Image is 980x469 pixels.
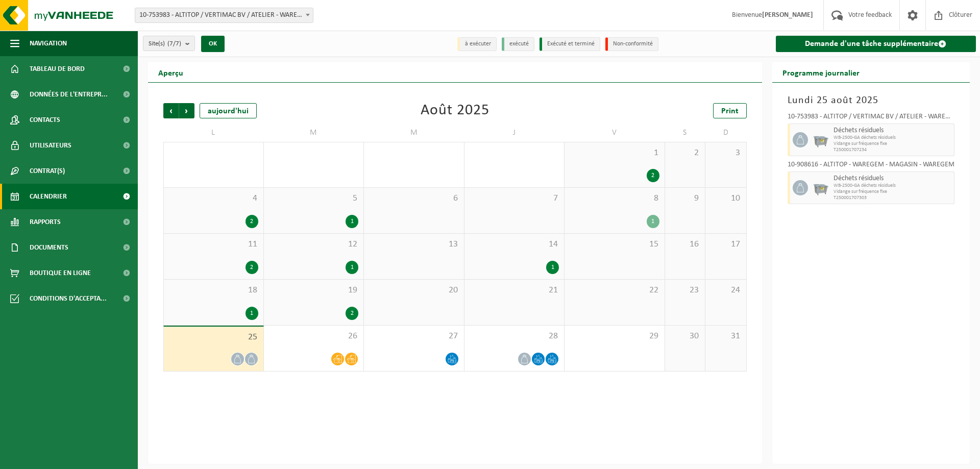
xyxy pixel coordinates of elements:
img: WB-2500-GAL-GY-01 [813,132,828,147]
span: 9 [670,193,700,204]
span: Documents [30,235,68,260]
span: 22 [570,285,659,296]
span: 31 [710,331,741,342]
span: Calendrier [30,184,67,209]
span: Boutique en ligne [30,260,91,286]
span: Print [721,107,739,115]
div: 1 [546,261,559,274]
span: 12 [269,239,359,250]
span: 16 [670,239,700,250]
div: 1 [246,307,258,320]
span: Suivant [179,103,194,118]
span: Données de l'entrepr... [30,82,108,107]
span: 11 [169,239,258,250]
a: Print [713,103,747,118]
span: 5 [269,193,359,204]
td: M [364,124,464,142]
span: 4 [169,193,258,204]
span: 2 [670,147,700,159]
span: 30 [670,331,700,342]
span: 15 [570,239,659,250]
span: 8 [570,193,659,204]
iframe: chat widget [5,447,170,469]
span: 1 [570,147,659,159]
span: Vidange sur fréquence fixe [834,141,952,147]
div: Août 2025 [421,103,489,118]
span: WB-2500-GA déchets résiduels [834,135,952,141]
li: Exécuté et terminé [540,37,600,51]
span: 17 [710,239,741,250]
count: (7/7) [167,40,181,47]
div: aujourd'hui [200,103,257,118]
span: 23 [670,285,700,296]
div: 2 [246,261,258,274]
span: 10 [710,193,741,204]
button: OK [201,36,225,52]
td: D [705,124,746,142]
span: Navigation [30,31,67,56]
span: Déchets résiduels [834,175,952,183]
span: 21 [470,285,559,296]
span: 19 [269,285,359,296]
td: M [264,124,364,142]
span: 29 [570,331,659,342]
span: Rapports [30,209,61,235]
button: Site(s)(7/7) [143,36,195,51]
div: 10-753983 - ALTITOP / VERTIMAC BV / ATELIER - WAREGEM [788,113,955,124]
span: 3 [710,147,741,159]
li: à exécuter [457,37,497,51]
span: 24 [710,285,741,296]
span: 14 [470,239,559,250]
div: 1 [346,261,358,274]
span: Déchets résiduels [834,127,952,135]
span: Contacts [30,107,60,133]
td: J [464,124,565,142]
div: 2 [647,169,659,182]
span: WB-2500-GA déchets résiduels [834,183,952,189]
div: 10-908616 - ALTITOP - WAREGEM - MAGASIN - WAREGEM [788,161,955,171]
strong: [PERSON_NAME] [762,11,813,19]
span: 7 [470,193,559,204]
span: T250001707303 [834,195,952,201]
h2: Aperçu [148,62,193,82]
span: 26 [269,331,359,342]
li: exécuté [502,37,534,51]
div: 2 [246,215,258,228]
span: 10-753983 - ALTITOP / VERTIMAC BV / ATELIER - WAREGEM [135,8,313,22]
span: 6 [369,193,459,204]
span: Vidange sur fréquence fixe [834,189,952,195]
h2: Programme journalier [772,62,870,82]
span: 13 [369,239,459,250]
span: Contrat(s) [30,158,65,184]
span: 20 [369,285,459,296]
h3: Lundi 25 août 2025 [788,93,955,108]
span: Tableau de bord [30,56,85,82]
span: T250001707234 [834,147,952,153]
span: 27 [369,331,459,342]
div: 2 [346,307,358,320]
span: 28 [470,331,559,342]
span: 18 [169,285,258,296]
img: WB-2500-GAL-GY-01 [813,180,828,195]
span: Précédent [163,103,179,118]
span: Conditions d'accepta... [30,286,107,311]
li: Non-conformité [605,37,658,51]
span: 25 [169,332,258,343]
a: Demande d'une tâche supplémentaire [776,36,976,52]
span: Utilisateurs [30,133,71,158]
td: S [665,124,706,142]
div: 1 [647,215,659,228]
td: L [163,124,264,142]
span: 10-753983 - ALTITOP / VERTIMAC BV / ATELIER - WAREGEM [135,8,313,23]
td: V [565,124,665,142]
span: Site(s) [149,36,181,52]
div: 1 [346,215,358,228]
